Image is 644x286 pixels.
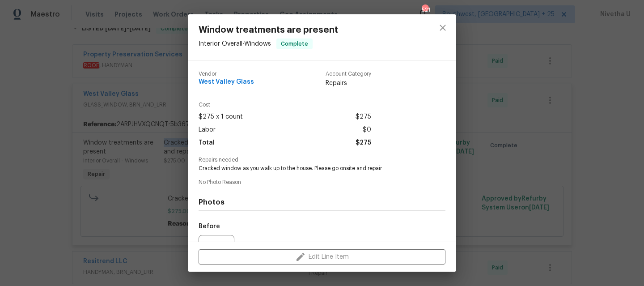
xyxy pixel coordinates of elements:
h5: Before [199,223,220,230]
div: 521 [422,5,428,14]
span: Labor [199,124,216,137]
span: Total [199,137,215,149]
span: Vendor [199,71,254,77]
span: $275 x 1 count [199,111,243,124]
span: $0 [363,124,371,137]
span: Repairs needed [199,157,445,163]
span: Repairs [326,79,371,88]
span: No Photo Reason [199,179,445,185]
span: Account Category [326,71,371,77]
span: Cost [199,102,371,108]
span: $275 [356,111,371,124]
span: $275 [356,137,371,149]
span: Complete [277,39,312,48]
span: Cracked window as you walk up to the house. Please go onsite and repair [199,165,421,172]
button: close [432,17,453,38]
span: West Valley Glass [199,79,254,85]
h4: Photos [199,198,445,207]
span: Window treatments are present [199,25,338,35]
span: Interior Overall - Windows [199,41,271,47]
